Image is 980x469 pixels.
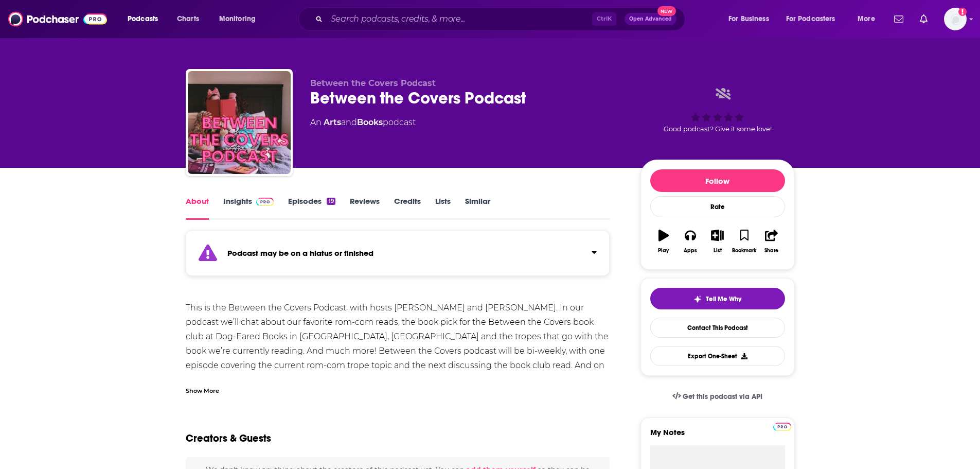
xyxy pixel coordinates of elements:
span: New [657,6,676,16]
img: tell me why sparkle [693,295,702,303]
a: About [186,196,209,220]
span: More [858,12,875,26]
div: An podcast [310,116,416,129]
div: Share [764,248,778,254]
span: and [341,117,357,127]
button: Bookmark [731,223,758,260]
div: Rate [650,196,785,217]
button: Show profile menu [944,8,967,30]
img: Between the Covers Podcast [188,71,291,174]
span: Charts [177,12,199,26]
section: Click to expand status details [186,236,610,276]
svg: Add a profile image [958,8,967,16]
button: open menu [120,11,171,27]
input: Search podcasts, credits, & more... [327,11,592,27]
a: Show notifications dropdown [916,10,932,28]
img: Podchaser - Follow, Share and Rate Podcasts [8,9,107,29]
button: Apps [677,223,704,260]
a: Credits [394,196,421,220]
span: For Podcasters [786,12,835,26]
span: Ctrl K [592,12,616,26]
a: Show notifications dropdown [890,10,907,28]
button: open menu [721,11,782,27]
button: Export One-Sheet [650,346,785,366]
a: Pro website [773,421,791,431]
span: Podcasts [128,12,158,26]
h2: Creators & Guests [186,432,271,445]
a: Charts [170,11,205,27]
span: For Business [728,12,769,26]
button: Share [758,223,785,260]
button: Open AdvancedNew [625,13,676,25]
div: Search podcasts, credits, & more... [308,7,695,31]
div: This is the Between the Covers Podcast, with hosts [PERSON_NAME] and [PERSON_NAME]. In our podcas... [186,301,610,416]
span: Tell Me Why [706,295,741,303]
button: open menu [779,11,850,27]
button: open menu [850,11,888,27]
span: Monitoring [219,12,256,26]
div: List [714,248,722,254]
label: My Notes [650,427,785,445]
a: Arts [324,117,341,127]
span: Open Advanced [629,16,672,22]
a: Episodes19 [288,196,335,220]
a: Contact This Podcast [650,318,785,338]
img: Podchaser Pro [773,423,791,431]
div: 19 [327,198,335,205]
a: Similar [465,196,490,220]
button: Play [650,223,677,260]
img: User Profile [944,8,967,30]
a: InsightsPodchaser Pro [223,196,274,220]
a: Reviews [350,196,380,220]
button: tell me why sparkleTell Me Why [650,288,785,309]
span: Logged in as gbrussel [944,8,967,30]
span: Between the Covers Podcast [310,78,436,88]
button: Follow [650,169,785,192]
button: open menu [212,11,269,27]
a: Lists [435,196,451,220]
div: Play [658,248,669,254]
span: Good podcast? Give it some love! [664,125,772,133]
a: Get this podcast via API [664,384,771,409]
div: Bookmark [732,248,756,254]
span: Get this podcast via API [683,392,762,401]
strong: Podcast may be on a hiatus or finished [227,248,373,258]
div: Apps [684,248,697,254]
a: Books [357,117,383,127]
div: Good podcast? Give it some love! [640,78,795,142]
img: Podchaser Pro [256,198,274,206]
button: List [704,223,730,260]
